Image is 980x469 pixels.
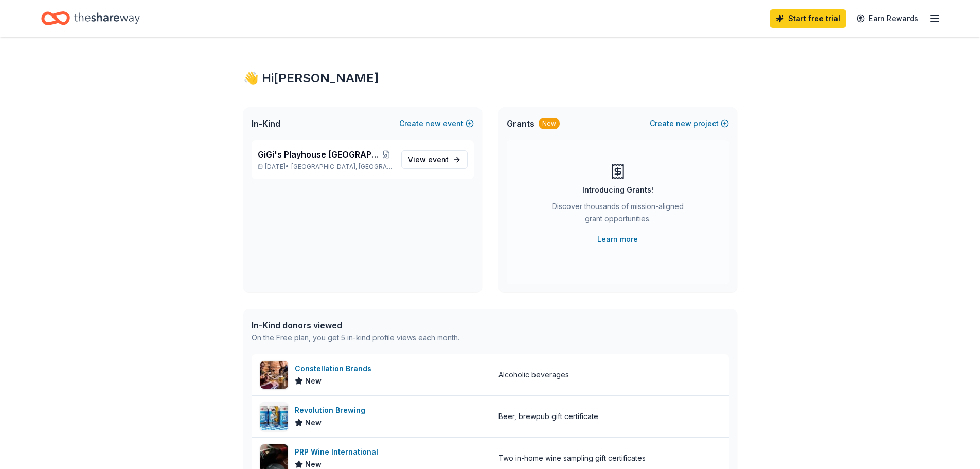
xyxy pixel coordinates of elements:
div: Two in-home wine sampling gift certificates [498,452,646,464]
span: New [305,375,322,387]
a: Start free trial [770,9,846,28]
img: Image for Revolution Brewing [260,403,288,430]
a: Home [41,6,140,30]
span: new [676,117,691,130]
img: Image for Constellation Brands [260,361,288,389]
div: 👋 Hi [PERSON_NAME] [243,70,737,86]
span: View [408,153,449,166]
div: Alcoholic beverages [498,369,569,381]
p: [DATE] • [258,163,393,171]
div: Discover thousands of mission-aligned grant opportunities. [548,200,688,229]
button: Createnewevent [399,117,474,130]
a: View event [401,150,468,169]
div: Beer, brewpub gift certificate [498,410,598,423]
div: On the Free plan, you get 5 in-kind profile views each month. [252,332,459,344]
span: [GEOGRAPHIC_DATA], [GEOGRAPHIC_DATA] [291,163,393,171]
a: Earn Rewards [850,9,924,28]
div: Revolution Brewing [295,404,369,416]
button: Createnewproject [650,117,729,130]
div: Introducing Grants! [582,184,653,196]
a: Learn more [597,233,638,246]
div: New [539,118,560,129]
span: event [428,155,449,164]
span: GiGi's Playhouse [GEOGRAPHIC_DATA] 2025 Gala [258,148,381,161]
span: In-Kind [252,117,280,130]
div: Constellation Brands [295,362,376,375]
div: In-Kind donors viewed [252,319,459,332]
span: new [425,117,441,130]
span: New [305,416,322,429]
div: PRP Wine International [295,446,382,458]
span: Grants [507,117,534,130]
